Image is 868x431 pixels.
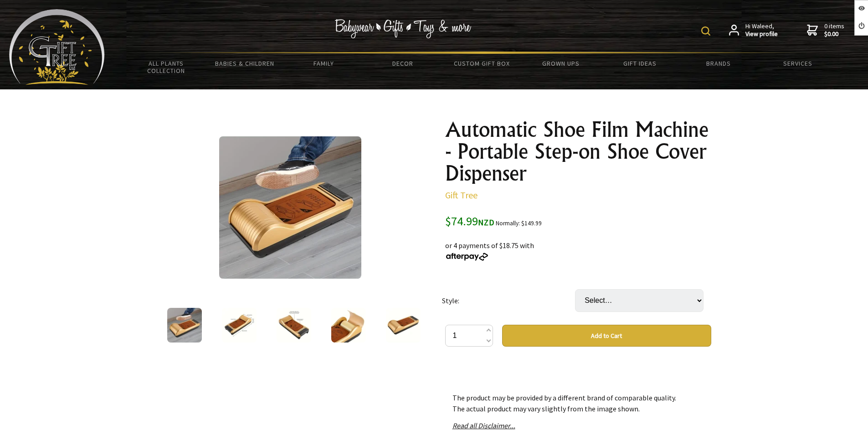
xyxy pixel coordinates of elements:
a: Hi Waleed,View profile [729,22,778,38]
strong: $0.00 [824,30,844,38]
div: or 4 payments of $18.75 with [445,229,711,262]
a: Services [758,54,837,73]
a: Gift Tree [445,189,478,201]
span: NZD [478,217,494,228]
img: Automatic Shoe Film Machine - Portable Step-on Shoe Cover Dispenser [167,308,202,343]
span: Hi Waleed, [745,22,778,38]
img: Automatic Shoe Film Machine - Portable Step-on Shoe Cover Dispenser [219,136,361,279]
a: Read all Disclaimer... [452,421,515,430]
img: Babywear - Gifts - Toys & more [335,19,472,38]
a: Babies & Children [205,54,284,73]
img: Automatic Shoe Film Machine - Portable Step-on Shoe Cover Dispenser [277,308,311,343]
a: All Plants Collection [127,54,205,80]
a: Gift Ideas [600,54,679,73]
img: product search [701,26,710,36]
p: The product may be provided by a different brand of comparable quality. The actual product may va... [452,392,704,414]
strong: View profile [745,30,778,38]
img: Babyware - Gifts - Toys and more... [9,9,105,85]
button: Add to Cart [502,325,711,347]
a: 0 items$0.00 [807,22,844,38]
small: Normally: $149.99 [496,219,542,227]
img: Automatic Shoe Film Machine - Portable Step-on Shoe Cover Dispenser [386,308,421,343]
img: Afterpay [445,253,489,261]
img: Automatic Shoe Film Machine - Portable Step-on Shoe Cover Dispenser [222,308,257,343]
span: $74.99 [445,213,494,228]
a: Family [284,54,363,73]
a: Brands [679,54,758,73]
img: Automatic Shoe Film Machine - Portable Step-on Shoe Cover Dispenser [331,308,366,343]
a: Grown Ups [521,54,600,73]
a: Decor [363,54,442,73]
a: Custom Gift Box [442,54,521,73]
span: 0 items [824,22,844,38]
td: Style: [442,276,575,325]
h1: Automatic Shoe Film Machine - Portable Step-on Shoe Cover Dispenser [445,119,711,184]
